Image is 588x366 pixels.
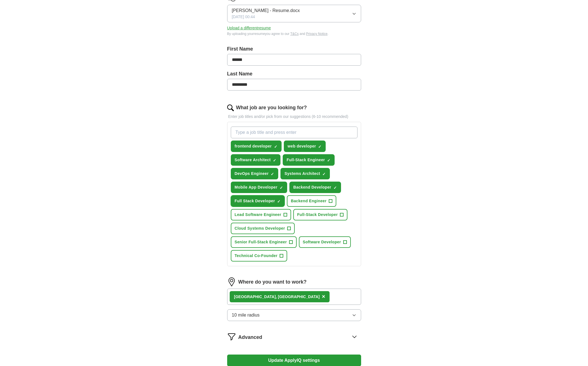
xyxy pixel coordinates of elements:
[227,332,236,341] img: filter
[231,209,291,220] button: Lead Software Engineer
[231,154,280,166] button: Software Architect✓
[293,184,331,190] span: Backend Developer
[291,198,327,204] span: Backend Engineer
[235,184,278,190] span: Mobile App Developer
[299,236,351,248] button: Software Developer
[234,294,320,300] div: [GEOGRAPHIC_DATA], [GEOGRAPHIC_DATA]
[231,223,295,234] button: Cloud Systems Developer
[289,182,341,193] button: Backend Developer✓
[322,172,326,176] span: ✓
[238,278,307,286] label: Where do you want to work?
[231,168,279,179] button: DevOps Engineer✓
[231,236,297,248] button: Senior Full-Stack Engineer
[235,239,287,245] span: Senior Full-Stack Engineer
[284,141,326,152] button: web developer✓
[327,158,330,163] span: ✓
[235,198,275,204] span: Full Stack Developer
[232,7,300,14] span: [PERSON_NAME] - Resume.docx
[227,70,361,78] label: Last Name
[271,172,274,176] span: ✓
[293,209,348,220] button: Full-Stack Developer
[318,144,321,149] span: ✓
[238,334,262,341] span: Advanced
[287,195,336,207] button: Backend Engineer
[231,195,285,207] button: Full Stack Developer✓
[232,14,255,20] span: [DATE] 00:44
[297,212,338,218] span: Full-Stack Developer
[227,5,361,22] button: [PERSON_NAME] - Resume.docx[DATE] 00:44
[322,293,325,300] span: ×
[303,239,341,245] span: Software Developer
[280,186,283,190] span: ✓
[227,45,361,53] label: First Name
[306,32,328,36] a: Privacy Notice
[235,171,269,177] span: DevOps Engineer
[280,168,330,179] button: Systems Architect✓
[231,141,282,152] button: frontend developer✓
[273,158,276,163] span: ✓
[231,182,287,193] button: Mobile App Developer✓
[235,253,278,259] span: Technical Co-Founder
[227,31,361,36] div: By uploading your resume you agree to our and .
[227,25,271,31] button: Upload a differentresume
[277,199,280,204] span: ✓
[283,154,335,166] button: Full-Stack Engineer✓
[288,143,316,149] span: web developer
[235,225,285,231] span: Cloud Systems Developer
[235,143,272,149] span: frontend developer
[235,157,271,163] span: Software Architect
[284,171,320,177] span: Systems Architect
[274,144,277,149] span: ✓
[231,127,357,138] input: Type a job title and press enter
[235,212,281,218] span: Lead Software Engineer
[227,309,361,321] button: 10 mile radius
[333,186,337,190] span: ✓
[227,104,234,111] img: search.png
[227,114,361,120] p: Enter job titles and/or pick from our suggestions (6-10 recommended)
[232,312,260,319] span: 10 mile radius
[227,277,236,286] img: location.png
[231,250,287,262] button: Technical Co-Founder
[287,157,325,163] span: Full-Stack Engineer
[236,104,307,111] label: What job are you looking for?
[290,32,299,36] a: T&Cs
[322,293,325,301] button: ×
